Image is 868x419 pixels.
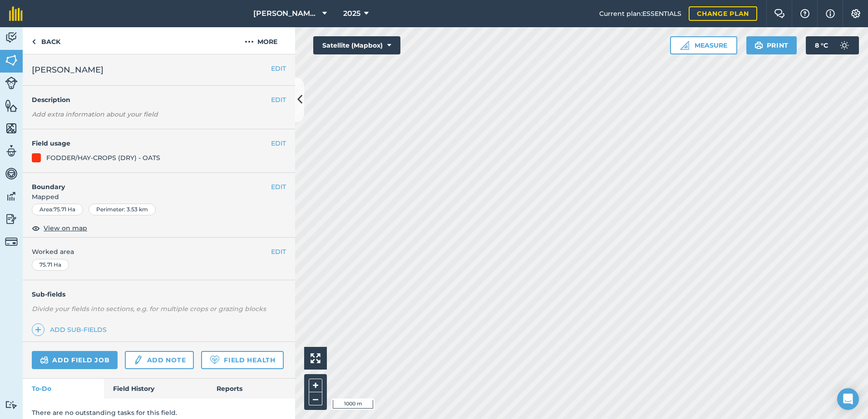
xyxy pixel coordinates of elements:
img: svg+xml;base64,PD94bWwgdmVyc2lvbj0iMS4wIiBlbmNvZGluZz0idXRmLTgiPz4KPCEtLSBHZW5lcmF0b3I6IEFkb2JlIE... [40,355,49,365]
button: More [227,27,295,54]
a: Add field job [32,351,118,369]
img: svg+xml;base64,PHN2ZyB4bWxucz0iaHR0cDovL3d3dy53My5vcmcvMjAwMC9zdmciIHdpZHRoPSI1NiIgaGVpZ2h0PSI2MC... [5,122,18,135]
button: Measure [670,36,737,54]
button: EDIT [271,63,286,73]
span: [PERSON_NAME] ASAHI PADDOCKS [253,8,319,19]
img: svg+xml;base64,PD94bWwgdmVyc2lvbj0iMS4wIiBlbmNvZGluZz0idXRmLTgiPz4KPCEtLSBHZW5lcmF0b3I6IEFkb2JlIE... [5,167,18,180]
img: svg+xml;base64,PD94bWwgdmVyc2lvbj0iMS4wIiBlbmNvZGluZz0idXRmLTgiPz4KPCEtLSBHZW5lcmF0b3I6IEFkb2JlIE... [835,36,853,54]
a: To-Do [23,379,104,399]
img: fieldmargin Logo [9,6,23,21]
a: Reports [207,379,295,399]
button: EDIT [271,95,286,105]
button: 8 °C [806,36,859,54]
button: – [309,392,322,405]
span: 2025 [343,8,360,19]
span: Worked area [32,247,286,257]
img: svg+xml;base64,PHN2ZyB4bWxucz0iaHR0cDovL3d3dy53My5vcmcvMjAwMC9zdmciIHdpZHRoPSI1NiIgaGVpZ2h0PSI2MC... [5,54,18,67]
img: svg+xml;base64,PD94bWwgdmVyc2lvbj0iMS4wIiBlbmNvZGluZz0idXRmLTgiPz4KPCEtLSBHZW5lcmF0b3I6IEFkb2JlIE... [5,212,18,226]
a: Field History [104,379,207,399]
h4: Description [32,95,286,105]
em: Divide your fields into sections, e.g. for multiple crops or grazing blocks [32,305,266,313]
img: svg+xml;base64,PHN2ZyB4bWxucz0iaHR0cDovL3d3dy53My5vcmcvMjAwMC9zdmciIHdpZHRoPSIyMCIgaGVpZ2h0PSIyNC... [245,36,254,47]
button: EDIT [271,247,286,257]
button: Print [746,36,797,54]
img: Two speech bubbles overlapping with the left bubble in the forefront [774,9,785,18]
a: Field Health [201,351,283,369]
img: svg+xml;base64,PD94bWwgdmVyc2lvbj0iMS4wIiBlbmNvZGluZz0idXRmLTgiPz4KPCEtLSBHZW5lcmF0b3I6IEFkb2JlIE... [5,144,18,158]
h4: Sub-fields [23,289,295,299]
div: FODDER/HAY-CROPS (DRY) - OATS [46,153,160,163]
p: There are no outstanding tasks for this field. [32,408,286,418]
img: svg+xml;base64,PHN2ZyB4bWxucz0iaHR0cDovL3d3dy53My5vcmcvMjAwMC9zdmciIHdpZHRoPSIxNCIgaGVpZ2h0PSIyNC... [35,324,41,335]
div: Open Intercom Messenger [837,388,859,410]
img: svg+xml;base64,PD94bWwgdmVyc2lvbj0iMS4wIiBlbmNvZGluZz0idXRmLTgiPz4KPCEtLSBHZW5lcmF0b3I6IEFkb2JlIE... [5,400,18,409]
img: svg+xml;base64,PD94bWwgdmVyc2lvbj0iMS4wIiBlbmNvZGluZz0idXRmLTgiPz4KPCEtLSBHZW5lcmF0b3I6IEFkb2JlIE... [5,31,18,44]
img: svg+xml;base64,PD94bWwgdmVyc2lvbj0iMS4wIiBlbmNvZGluZz0idXRmLTgiPz4KPCEtLSBHZW5lcmF0b3I6IEFkb2JlIE... [5,235,18,248]
span: Mapped [23,192,295,202]
span: 8 ° C [815,36,828,54]
img: svg+xml;base64,PHN2ZyB4bWxucz0iaHR0cDovL3d3dy53My5vcmcvMjAwMC9zdmciIHdpZHRoPSIxOCIgaGVpZ2h0PSIyNC... [32,223,40,234]
button: View on map [32,223,87,234]
span: View on map [44,223,87,233]
img: Ruler icon [680,41,689,50]
a: Back [23,27,69,54]
div: Perimeter : 3.53 km [89,204,156,215]
img: svg+xml;base64,PHN2ZyB4bWxucz0iaHR0cDovL3d3dy53My5vcmcvMjAwMC9zdmciIHdpZHRoPSIxOSIgaGVpZ2h0PSIyNC... [755,40,763,51]
img: A question mark icon [799,9,810,18]
img: svg+xml;base64,PD94bWwgdmVyc2lvbj0iMS4wIiBlbmNvZGluZz0idXRmLTgiPz4KPCEtLSBHZW5lcmF0b3I6IEFkb2JlIE... [133,355,143,365]
a: Change plan [689,6,757,21]
img: A cog icon [850,9,861,18]
button: EDIT [271,138,286,148]
img: svg+xml;base64,PHN2ZyB4bWxucz0iaHR0cDovL3d3dy53My5vcmcvMjAwMC9zdmciIHdpZHRoPSI1NiIgaGVpZ2h0PSI2MC... [5,99,18,112]
span: [PERSON_NAME] [32,63,104,76]
div: Area : 75.71 Ha [32,204,83,215]
a: Add sub-fields [32,323,110,336]
img: Four arrows, one pointing top left, one top right, one bottom right and the last bottom left [311,353,321,363]
a: Add note [125,351,194,369]
div: 75.71 Ha [32,259,69,271]
span: Current plan : ESSENTIALS [599,9,681,19]
button: + [309,379,322,392]
img: svg+xml;base64,PD94bWwgdmVyc2lvbj0iMS4wIiBlbmNvZGluZz0idXRmLTgiPz4KPCEtLSBHZW5lcmF0b3I6IEFkb2JlIE... [5,77,18,89]
img: svg+xml;base64,PD94bWwgdmVyc2lvbj0iMS4wIiBlbmNvZGluZz0idXRmLTgiPz4KPCEtLSBHZW5lcmF0b3I6IEFkb2JlIE... [5,190,18,203]
img: svg+xml;base64,PHN2ZyB4bWxucz0iaHR0cDovL3d3dy53My5vcmcvMjAwMC9zdmciIHdpZHRoPSI5IiBoZWlnaHQ9IjI0Ii... [32,36,36,47]
button: EDIT [271,182,286,192]
em: Add extra information about your field [32,110,158,118]
h4: Field usage [32,138,271,148]
button: Satellite (Mapbox) [313,36,400,54]
img: svg+xml;base64,PHN2ZyB4bWxucz0iaHR0cDovL3d3dy53My5vcmcvMjAwMC9zdmciIHdpZHRoPSIxNyIgaGVpZ2h0PSIxNy... [826,8,835,19]
h4: Boundary [23,173,271,192]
